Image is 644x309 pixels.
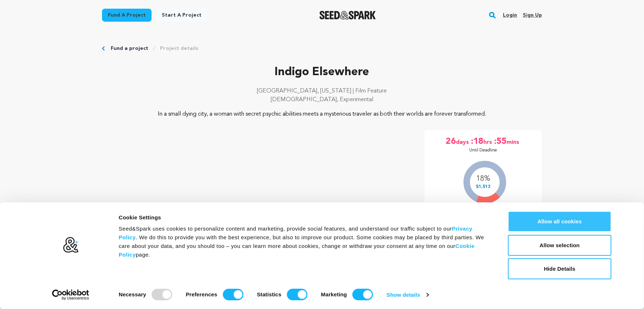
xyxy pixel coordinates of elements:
[102,87,542,95] p: [GEOGRAPHIC_DATA], [US_STATE] | Film Feature
[186,291,217,297] strong: Preferences
[39,289,102,300] a: Usercentrics Cookiebot - opens in a new window
[119,224,492,259] div: Seed&Spark uses cookies to personalize content and marketing, provide social features, and unders...
[160,45,198,52] a: Project details
[102,45,542,52] div: Breadcrumb
[119,226,473,240] a: Privacy Policy
[503,9,517,21] a: Login
[387,289,429,300] a: Show details
[508,258,611,279] button: Hide Details
[493,136,507,147] span: :55
[508,235,611,256] button: Allow selection
[111,45,148,52] a: Fund a project
[119,291,146,297] strong: Necessary
[102,9,152,22] a: Fund a project
[469,147,497,153] p: Until Deadline
[446,136,456,147] span: 26
[257,291,281,297] strong: Statistics
[156,9,207,22] a: Start a project
[456,136,470,147] span: days
[470,136,483,147] span: :18
[102,64,542,81] p: Indigo Elsewhere
[507,136,521,147] span: mins
[319,11,376,20] img: Seed&Spark Logo Dark Mode
[63,237,79,253] img: logo
[321,291,347,297] strong: Marketing
[523,9,542,21] a: Sign up
[102,95,542,104] p: [DEMOGRAPHIC_DATA], Experimental
[119,213,492,222] div: Cookie Settings
[508,211,611,232] button: Allow all cookies
[146,110,498,119] p: In a small dying city, a woman with secret psychic abilities meets a mysterious traveler as both ...
[483,136,493,147] span: hrs
[319,11,376,20] a: Seed&Spark Homepage
[118,286,119,286] legend: Consent Selection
